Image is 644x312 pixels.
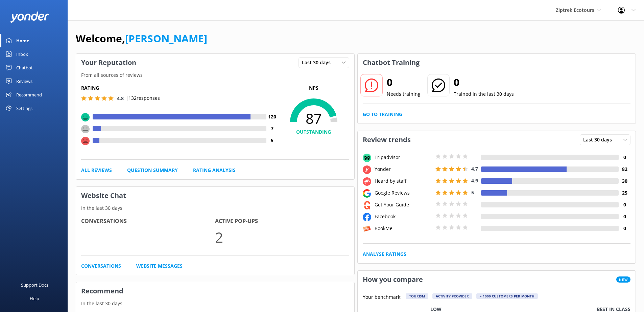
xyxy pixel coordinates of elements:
div: Get Your Guide [373,201,434,208]
p: In the last 30 days [76,204,354,212]
a: Conversations [81,262,121,270]
h3: Review trends [358,131,416,149]
h3: Your Reputation [76,54,141,71]
h4: OUTSTANDING [278,128,349,136]
span: Last 30 days [583,136,616,143]
p: From all sources of reviews [76,71,354,79]
div: Reviews [16,74,32,88]
h3: Recommend [76,282,354,300]
h3: Website Chat [76,187,354,204]
div: Settings [16,102,32,115]
div: Facebook [373,213,434,220]
div: > 1000 customers per month [476,293,538,299]
p: Trained in the last 30 days [454,90,514,98]
h4: 7 [266,125,278,132]
h4: 120 [266,113,278,120]
span: 4.9 [471,177,478,184]
h1: Welcome, [76,30,207,47]
div: BookMe [373,225,434,232]
h4: 0 [619,213,630,220]
a: Website Messages [136,262,183,270]
span: 4.8 [117,95,124,102]
span: 5 [471,189,474,196]
a: Analyse Ratings [363,250,406,258]
div: Help [30,292,39,305]
p: NPS [278,84,349,92]
h3: Chatbot Training [358,54,425,71]
div: Support Docs [21,278,48,292]
div: Inbox [16,47,28,61]
a: Question Summary [127,166,178,174]
p: In the last 30 days [76,300,354,307]
div: Recommend [16,88,42,102]
span: Last 30 days [302,59,335,66]
div: Tourism [406,293,428,299]
span: 87 [278,110,349,127]
h2: 0 [387,74,421,90]
h4: Active Pop-ups [215,217,349,226]
a: All Reviews [81,166,112,174]
h4: 0 [619,201,630,208]
p: 2 [215,226,349,248]
p: Needs training [387,90,421,98]
span: 4.7 [471,165,478,172]
h2: 0 [454,74,514,90]
a: Go to Training [363,111,402,118]
p: | 132 responses [126,94,160,102]
div: Activity Provider [432,293,472,299]
div: Yonder [373,165,434,173]
div: Heard by staff [373,177,434,185]
h4: 30 [619,177,630,185]
h4: Conversations [81,217,215,226]
img: yonder-white-logo.png [10,12,49,23]
a: Rating Analysis [193,166,236,174]
h4: 82 [619,165,630,173]
h4: 0 [619,225,630,232]
span: Ziptrek Ecotours [556,7,594,13]
span: New [616,276,630,283]
a: [PERSON_NAME] [125,31,207,45]
p: Your benchmark: [363,293,402,302]
h4: 5 [266,137,278,144]
h4: 0 [619,154,630,161]
div: Chatbot [16,61,33,74]
div: Home [16,34,29,47]
div: Tripadvisor [373,154,434,161]
div: Google Reviews [373,189,434,197]
h4: 25 [619,189,630,197]
h5: Rating [81,84,278,92]
h3: How you compare [358,271,428,288]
